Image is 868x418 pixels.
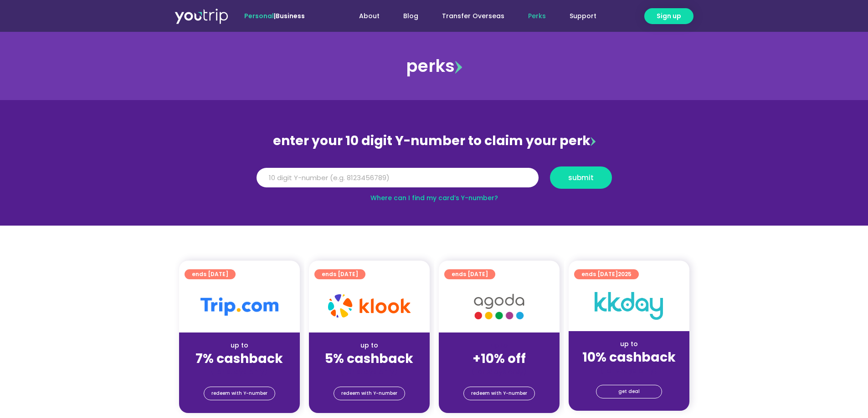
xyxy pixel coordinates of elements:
[276,11,305,20] a: Business
[252,129,616,153] div: enter your 10 digit Y-number to claim your perk
[185,269,236,279] a: ends [DATE]
[516,8,558,25] a: Perks
[322,269,358,279] span: ends [DATE]
[325,350,413,368] strong: 5% cashback
[370,193,498,202] a: Where can I find my card’s Y-number?
[463,387,535,400] a: redeem with Y-number
[211,387,267,400] span: redeem with Y-number
[430,8,516,25] a: Transfer Overseas
[204,387,275,400] a: redeem with Y-number
[316,367,422,377] div: (for stays only)
[471,387,527,400] span: redeem with Y-number
[473,350,526,368] strong: +10% off
[347,8,391,25] a: About
[257,168,539,188] input: 10 digit Y-number (e.g. 8123456789)
[244,11,274,20] span: Personal
[314,269,365,279] a: ends [DATE]
[195,350,283,368] strong: 7% cashback
[550,166,612,189] button: submit
[644,8,693,24] a: Sign up
[576,366,682,375] div: (for stays only)
[452,269,488,279] span: ends [DATE]
[329,8,608,25] nav: Menu
[186,367,293,377] div: (for stays only)
[334,387,405,400] a: redeem with Y-number
[257,166,612,196] form: Y Number
[186,341,293,350] div: up to
[618,270,632,278] span: 2025
[391,8,430,25] a: Blog
[581,269,632,279] span: ends [DATE]
[576,339,682,349] div: up to
[558,8,608,25] a: Support
[574,269,639,279] a: ends [DATE]2025
[568,174,594,181] span: submit
[491,341,508,350] span: up to
[446,367,552,377] div: (for stays only)
[582,348,676,366] strong: 10% cashback
[192,269,228,279] span: ends [DATE]
[444,269,495,279] a: ends [DATE]
[618,385,640,398] span: get deal
[657,11,681,21] span: Sign up
[341,387,397,400] span: redeem with Y-number
[316,341,422,350] div: up to
[596,385,662,398] a: get deal
[244,11,305,20] span: |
